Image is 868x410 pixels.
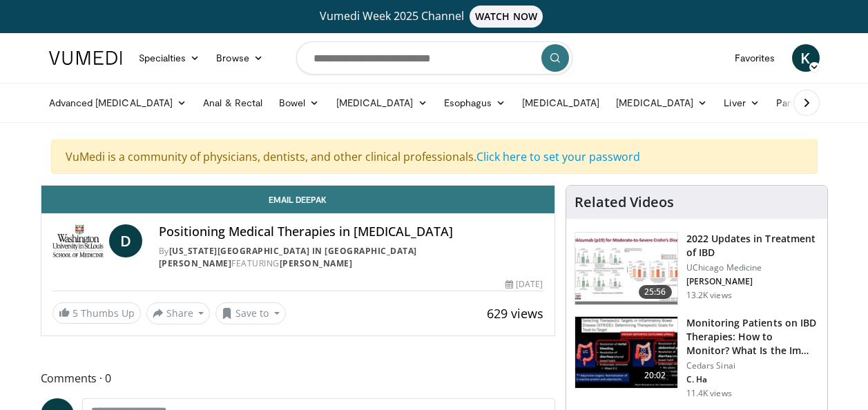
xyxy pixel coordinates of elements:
[505,278,543,291] div: [DATE]
[639,369,672,382] span: 20:02
[208,44,271,72] a: Browse
[686,316,819,358] h3: Monitoring Patients on IBD Therapies: How to Monitor? What Is the Im…
[195,89,271,117] a: Anal & Rectal
[686,374,819,385] p: C. Ha
[686,232,819,260] h3: 2022 Updates in Treatment of IBD
[215,302,286,324] button: Save to
[41,369,555,387] span: Comments 0
[328,89,436,117] a: [MEDICAL_DATA]
[608,89,715,117] a: [MEDICAL_DATA]
[131,44,209,72] a: Specialties
[792,44,820,72] a: K
[476,149,640,164] a: Click here to set your password
[514,89,608,117] a: [MEDICAL_DATA]
[52,224,104,257] img: Washington University in St. Louis
[686,388,732,399] p: 11.4K views
[575,232,819,305] a: 25:56 2022 Updates in Treatment of IBD UChicago Medicine [PERSON_NAME] 13.2K views
[686,262,819,273] p: UChicago Medicine
[41,186,554,213] a: Email Deepak
[575,316,819,399] a: 20:02 Monitoring Patients on IBD Therapies: How to Monitor? What Is the Im… Cedars Sinai C. Ha 11...
[686,360,819,371] p: Cedars Sinai
[575,317,677,389] img: 609225da-72ea-422a-b68c-0f05c1f2df47.150x105_q85_crop-smart_upscale.jpg
[51,139,818,174] div: VuMedi is a community of physicians, dentists, and other clinical professionals.
[575,194,674,211] h4: Related Videos
[49,51,122,65] img: VuMedi Logo
[470,6,543,28] span: WATCH NOW
[296,41,572,75] input: Search topics, interventions
[575,233,677,304] img: 9393c547-9b5d-4ed4-b79d-9c9e6c9be491.150x105_q85_crop-smart_upscale.jpg
[280,257,353,269] a: [PERSON_NAME]
[52,302,141,324] a: 5 Thumbs Up
[726,44,784,72] a: Favorites
[271,89,327,117] a: Bowel
[159,245,417,269] a: [US_STATE][GEOGRAPHIC_DATA] in [GEOGRAPHIC_DATA][PERSON_NAME]
[159,245,543,270] div: By FEATURING
[109,224,142,257] a: D
[73,306,78,320] span: 5
[686,276,819,287] p: [PERSON_NAME]
[639,285,672,299] span: 25:56
[41,89,195,117] a: Advanced [MEDICAL_DATA]
[715,89,767,117] a: Liver
[686,290,732,301] p: 13.2K views
[159,224,543,240] h4: Positioning Medical Therapies in [MEDICAL_DATA]
[51,6,818,28] a: Vumedi Week 2025 ChannelWATCH NOW
[436,89,514,117] a: Esophagus
[146,302,211,324] button: Share
[487,305,543,322] span: 629 views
